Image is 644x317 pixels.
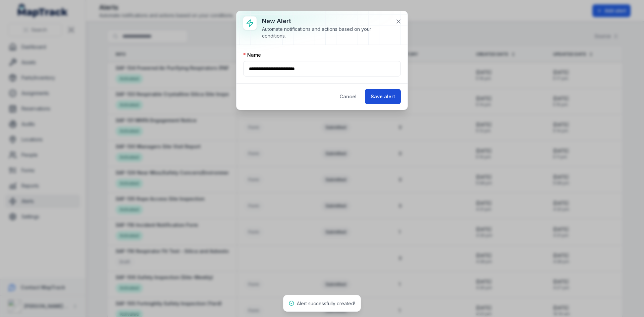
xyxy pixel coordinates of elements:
[262,16,390,26] h3: New alert
[297,301,355,306] span: Alert successfully created!
[243,52,261,58] label: Name
[334,89,362,104] button: Cancel
[262,26,390,39] div: Automate notifications and actions based on your conditions.
[365,89,401,104] button: Save alert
